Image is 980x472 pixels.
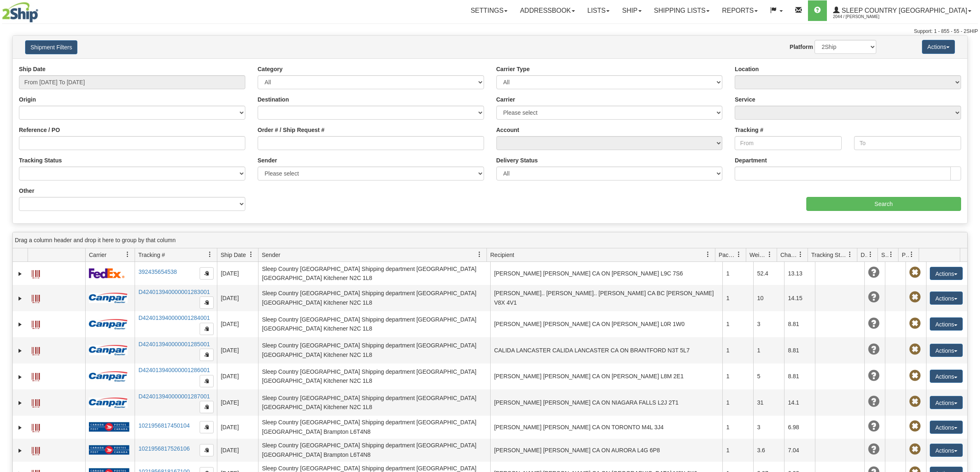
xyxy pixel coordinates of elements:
[514,0,581,21] a: Addressbook
[138,422,190,429] a: 1021956817450104
[32,369,40,382] a: Label
[89,371,128,382] img: 14 - Canpar
[840,7,967,14] span: Sleep Country [GEOGRAPHIC_DATA]
[909,344,921,355] span: Pickup Not Assigned
[902,251,909,259] span: Pickup Status
[217,337,258,363] td: [DATE]
[496,126,519,134] label: Account
[473,248,487,261] a: Sender filter column settings
[735,136,842,150] input: From
[909,444,921,455] span: Pickup Not Assigned
[217,262,258,285] td: [DATE]
[753,416,784,439] td: 3
[496,95,515,104] label: Carrier
[868,370,880,382] span: Unknown
[89,345,128,355] img: 14 - Canpar
[490,285,722,311] td: [PERSON_NAME].. [PERSON_NAME].. [PERSON_NAME] CA BC [PERSON_NAME] V8X 4V1
[735,156,767,164] label: Department
[16,423,24,432] a: Expand
[19,156,62,164] label: Tracking Status
[2,28,978,35] div: Support: 1 - 855 - 55 - 2SHIP
[138,341,210,347] a: D424013940000001285001
[89,398,128,408] img: 14 - Canpar
[648,0,716,21] a: Shipping lists
[930,317,963,331] button: Actions
[753,337,784,363] td: 1
[490,363,722,390] td: [PERSON_NAME] [PERSON_NAME] CA ON [PERSON_NAME] L8M 2E1
[930,396,963,409] button: Actions
[32,420,40,433] a: Label
[753,262,784,285] td: 52.4
[784,311,815,338] td: 8.81
[961,194,979,278] iframe: chat widget
[750,251,767,259] span: Weight
[881,251,888,259] span: Shipment Issues
[884,248,898,261] a: Shipment Issues filter column settings
[138,393,210,400] a: D424013940000001287001
[32,266,40,280] a: Label
[138,289,210,295] a: D424013940000001283001
[753,439,784,462] td: 3.6
[930,444,963,457] button: Actions
[490,251,514,259] span: Recipient
[868,267,880,278] span: Unknown
[258,363,490,390] td: Sleep Country [GEOGRAPHIC_DATA] Shipping department [GEOGRAPHIC_DATA] [GEOGRAPHIC_DATA] Kitchener...
[19,95,36,104] label: Origin
[16,270,24,278] a: Expand
[719,251,736,259] span: Packages
[581,0,616,21] a: Lists
[138,367,210,373] a: D424013940000001286001
[138,251,165,259] span: Tracking #
[833,13,895,21] span: 2044 / [PERSON_NAME]
[784,416,815,439] td: 6.98
[200,349,214,361] button: Copy to clipboard
[258,95,289,104] label: Destination
[200,401,214,413] button: Copy to clipboard
[258,389,490,416] td: Sleep Country [GEOGRAPHIC_DATA] Shipping department [GEOGRAPHIC_DATA] [GEOGRAPHIC_DATA] Kitchener...
[217,416,258,439] td: [DATE]
[753,311,784,338] td: 3
[89,293,128,303] img: 14 - Canpar
[616,0,647,21] a: Ship
[16,447,24,455] a: Expand
[868,292,880,303] span: Unknown
[909,421,921,432] span: Pickup Not Assigned
[784,389,815,416] td: 14.1
[930,267,963,280] button: Actions
[217,389,258,416] td: [DATE]
[19,187,34,195] label: Other
[784,337,815,363] td: 8.81
[722,416,753,439] td: 1
[13,232,967,248] div: grid grouping header
[753,285,784,311] td: 10
[244,248,258,261] a: Ship Date filter column settings
[496,156,538,164] label: Delivery Status
[464,0,514,21] a: Settings
[200,421,214,433] button: Copy to clipboard
[722,262,753,285] td: 1
[262,251,280,259] span: Sender
[790,43,813,51] label: Platform
[868,396,880,407] span: Unknown
[496,65,530,73] label: Carrier Type
[89,445,129,455] img: 20 - Canada Post
[794,248,808,261] a: Charge filter column settings
[763,248,777,261] a: Weight filter column settings
[784,262,815,285] td: 13.13
[868,421,880,432] span: Unknown
[19,126,60,134] label: Reference / PO
[735,65,759,73] label: Location
[868,444,880,455] span: Unknown
[19,65,46,73] label: Ship Date
[905,248,919,261] a: Pickup Status filter column settings
[138,445,190,452] a: 1021956817526106
[861,251,868,259] span: Delivery Status
[909,318,921,329] span: Pickup Not Assigned
[258,262,490,285] td: Sleep Country [GEOGRAPHIC_DATA] Shipping department [GEOGRAPHIC_DATA] [GEOGRAPHIC_DATA] Kitchener...
[722,311,753,338] td: 1
[722,389,753,416] td: 1
[200,375,214,387] button: Copy to clipboard
[735,95,755,104] label: Service
[784,363,815,390] td: 8.81
[258,439,490,462] td: Sleep Country [GEOGRAPHIC_DATA] Shipping department [GEOGRAPHIC_DATA] [GEOGRAPHIC_DATA] Brampton ...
